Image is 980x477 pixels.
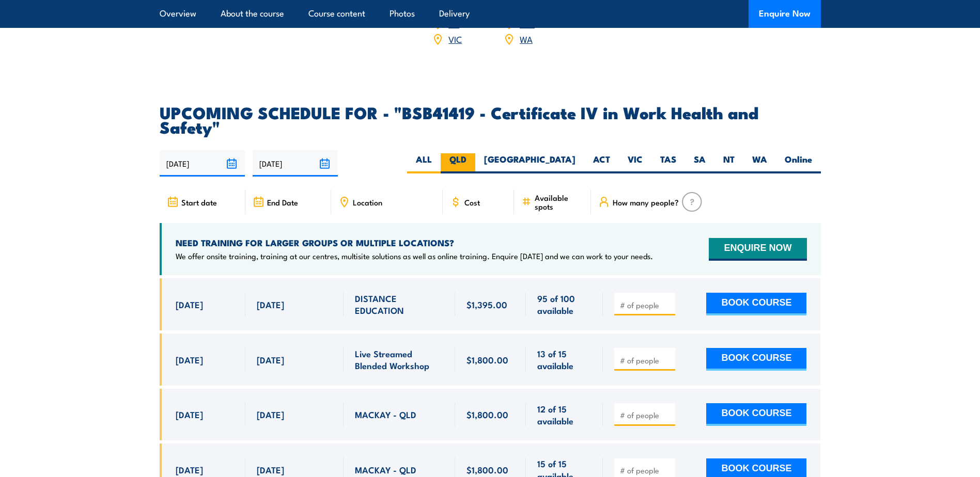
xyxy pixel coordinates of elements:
[466,408,508,420] span: $1,800.00
[160,150,245,177] input: From date
[520,33,533,45] a: WA
[706,348,806,371] button: BOOK COURSE
[620,465,672,475] input: # of people
[709,238,806,261] button: ENQUIRE NOW
[176,464,203,475] span: [DATE]
[176,408,203,420] span: [DATE]
[613,198,679,206] span: How many people?
[620,410,672,420] input: # of people
[537,403,592,427] span: 12 of 15 available
[257,464,284,475] span: [DATE]
[475,153,584,173] label: [GEOGRAPHIC_DATA]
[776,153,821,173] label: Online
[355,347,444,372] span: Live Streamed Blended Workshop
[464,198,480,206] span: Cost
[181,198,217,206] span: Start date
[353,198,382,206] span: Location
[620,300,672,310] input: # of people
[176,354,203,365] span: [DATE]
[537,347,592,372] span: 13 of 15 available
[466,464,508,475] span: $1,800.00
[253,150,338,177] input: To date
[407,153,441,173] label: ALL
[257,408,284,420] span: [DATE]
[535,193,584,211] span: Available spots
[176,298,203,310] span: [DATE]
[257,354,284,365] span: [DATE]
[355,408,416,420] span: MACKAY - QLD
[441,153,475,173] label: QLD
[537,292,592,316] span: 95 of 100 available
[584,153,619,173] label: ACT
[685,153,714,173] label: SA
[651,153,685,173] label: TAS
[743,153,776,173] label: WA
[706,293,806,315] button: BOOK COURSE
[448,33,462,45] a: VIC
[176,251,653,261] p: We offer onsite training, training at our centres, multisite solutions as well as online training...
[257,298,284,310] span: [DATE]
[714,153,743,173] label: NT
[620,355,672,365] input: # of people
[619,153,651,173] label: VIC
[355,292,444,316] span: DISTANCE EDUCATION
[160,105,821,134] h2: UPCOMING SCHEDULE FOR - "BSB41419 - Certificate IV in Work Health and Safety"
[466,354,508,365] span: $1,800.00
[355,464,416,475] span: MACKAY - QLD
[176,237,653,248] h4: NEED TRAINING FOR LARGER GROUPS OR MULTIPLE LOCATIONS?
[706,403,806,426] button: BOOK COURSE
[466,298,507,310] span: $1,395.00
[267,198,298,206] span: End Date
